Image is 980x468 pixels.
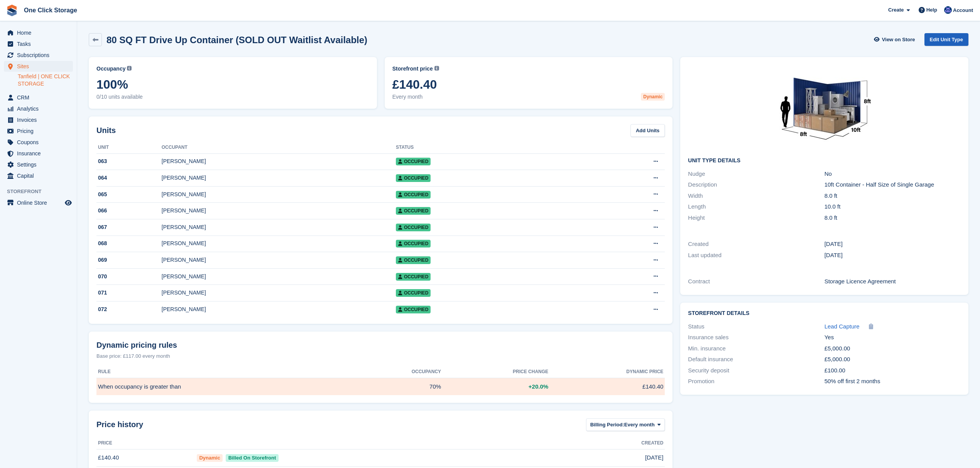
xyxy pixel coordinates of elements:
[624,421,655,429] span: Every month
[688,377,824,386] div: Promotion
[96,366,352,378] th: Rule
[162,239,396,247] div: [PERSON_NAME]
[630,124,665,137] a: Add Units
[688,344,824,353] div: Min. insurance
[396,306,431,313] span: Occupied
[17,103,63,114] span: Analytics
[162,157,396,165] div: [PERSON_NAME]
[688,355,824,364] div: Default insurance
[825,192,961,200] div: 8.0 ft
[4,126,73,136] a: menu
[4,197,73,208] a: menu
[96,289,162,297] div: 071
[396,273,431,281] span: Occupied
[953,7,973,14] span: Account
[825,240,961,249] div: [DATE]
[688,180,824,189] div: Description
[162,273,396,281] div: [PERSON_NAME]
[825,333,961,342] div: Yes
[96,141,162,154] th: Unit
[825,170,961,178] div: No
[529,382,548,391] span: +20.0%
[64,198,73,207] a: Preview store
[688,322,824,331] div: Status
[825,251,961,260] div: [DATE]
[396,289,431,297] span: Occupied
[4,92,73,103] a: menu
[688,192,824,200] div: Width
[4,61,73,72] a: menu
[688,366,824,375] div: Security deposit
[162,141,396,154] th: Occupant
[162,207,396,215] div: [PERSON_NAME]
[17,27,63,38] span: Home
[17,92,63,103] span: CRM
[17,148,63,159] span: Insurance
[6,5,18,16] img: stora-icon-8386f47178a22dfd0bd8f6a31ec36ba5ce8667c1dd55bd0f319d3a0aa187defe.svg
[96,174,162,182] div: 064
[4,170,73,181] a: menu
[4,137,73,148] a: menu
[4,114,73,125] a: menu
[106,35,367,45] h2: 80 SQ FT Drive Up Container (SOLD OUT Waitlist Available)
[688,251,824,260] div: Last updated
[96,256,162,264] div: 069
[17,50,63,61] span: Subscriptions
[21,4,80,17] a: One Click Storage
[590,421,624,429] span: Billing Period:
[96,239,162,247] div: 068
[396,256,431,264] span: Occupied
[18,73,73,88] a: Tanfield | ONE CLICK STORAGE
[17,197,63,208] span: Online Store
[688,170,824,178] div: Nudge
[392,77,665,91] span: £140.40
[688,214,824,222] div: Height
[4,50,73,61] a: menu
[825,366,961,375] div: £100.00
[392,65,433,73] span: Storefront price
[127,66,132,71] img: icon-info-grey-7440780725fd019a000dd9b08b2336e03edf1995a4989e88bcd33f0948082b44.svg
[4,103,73,114] a: menu
[396,240,431,247] span: Occupied
[96,190,162,199] div: 065
[396,158,431,165] span: Occupied
[17,137,63,148] span: Coupons
[626,368,663,375] span: Dynamic price
[4,159,73,170] a: menu
[17,61,63,72] span: Sites
[96,157,162,165] div: 063
[888,6,904,14] span: Create
[96,223,162,231] div: 067
[434,66,439,71] img: icon-info-grey-7440780725fd019a000dd9b08b2336e03edf1995a4989e88bcd33f0948082b44.svg
[96,125,116,136] h2: Units
[513,368,548,375] span: Price change
[924,33,968,46] a: Edit Unit Type
[162,174,396,182] div: [PERSON_NAME]
[96,449,195,466] td: £140.40
[162,289,396,297] div: [PERSON_NAME]
[396,224,431,231] span: Occupied
[825,214,961,222] div: 8.0 ft
[412,368,441,375] span: Occupancy
[688,158,961,164] h2: Unit Type details
[825,202,961,211] div: 10.0 ft
[825,322,860,331] a: Lead Capture
[4,39,73,49] a: menu
[825,377,961,386] div: 50% off first 2 months
[197,454,223,462] div: Dynamic
[825,355,961,364] div: £5,000.00
[873,33,918,46] a: View on Store
[642,382,663,391] span: £140.40
[396,174,431,182] span: Occupied
[396,141,580,154] th: Status
[944,6,952,14] img: Thomas
[96,419,143,430] span: Price history
[825,323,860,330] span: Lead Capture
[641,439,663,446] span: Created
[226,454,279,462] span: Billed On Storefront
[825,180,961,189] div: 10ft Container - Half Size of Single Garage
[825,277,961,286] div: Storage Licence Agreement
[7,188,77,195] span: Storefront
[641,93,665,101] div: Dynamic
[17,114,63,125] span: Invoices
